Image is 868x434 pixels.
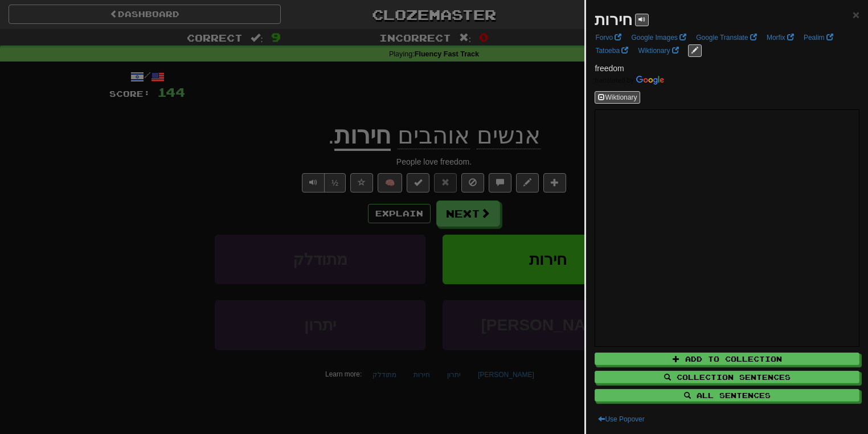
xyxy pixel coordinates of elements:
[763,31,797,44] a: Morfix
[628,31,690,44] a: Google Images
[853,9,859,21] button: Close
[688,44,702,57] button: edit links
[595,371,859,383] button: Collection Sentences
[853,8,859,21] span: ×
[634,44,682,57] a: Wiktionary
[595,91,640,104] button: Wiktionary
[592,44,632,57] a: Tatoeba
[595,76,664,85] img: Color short
[592,31,625,44] a: Forvo
[595,413,648,425] button: Use Popover
[595,64,624,73] span: freedom
[595,389,859,402] button: All Sentences
[693,31,760,44] a: Google Translate
[595,11,632,28] strong: חירות
[595,353,859,365] button: Add to Collection
[800,31,837,44] a: Pealim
